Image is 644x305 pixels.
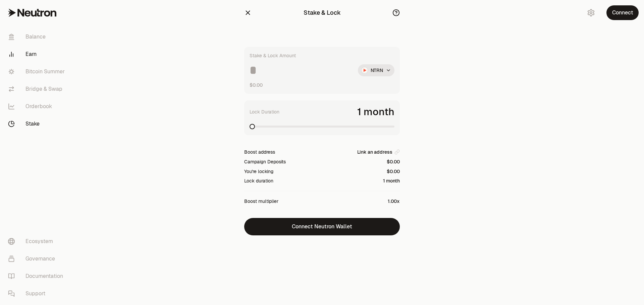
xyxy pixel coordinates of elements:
[3,28,72,46] a: Balance
[388,198,400,205] div: 1.00x
[250,82,263,88] button: $0.00
[3,115,72,133] a: Stake
[244,218,400,235] button: Connect Neutron Wallet
[358,64,394,76] button: NTRN LogoNTRN
[3,285,72,302] a: Support
[250,52,296,59] div: Stake & Lock Amount
[357,149,392,155] span: Link an address
[250,108,279,115] label: Lock Duration
[244,177,273,184] div: Lock duration
[362,67,368,73] img: NTRN Logo
[3,98,72,115] a: Orderbook
[244,198,278,205] div: Boost multiplier
[244,168,273,175] div: You're locking
[383,177,400,184] div: 1 month
[3,80,72,98] a: Bridge & Swap
[3,233,72,250] a: Ecosystem
[3,250,72,268] a: Governance
[3,268,72,285] a: Documentation
[3,46,72,63] a: Earn
[606,5,639,20] button: Connect
[304,8,341,17] div: Stake & Lock
[244,158,286,165] div: Campaign Deposits
[3,63,72,80] a: Bitcoin Summer
[357,106,394,118] span: 1 month
[244,149,275,155] div: Boost address
[357,149,400,155] button: Link an address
